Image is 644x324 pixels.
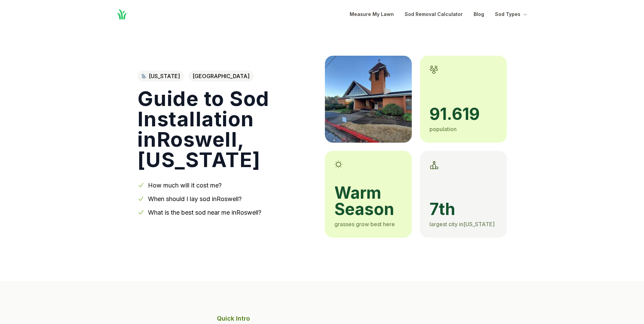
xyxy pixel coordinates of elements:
[148,182,222,189] a: How much will it cost me?
[217,314,427,323] p: Quick Intro
[142,74,146,79] img: Georgia state outline
[350,10,394,18] a: Measure My Lawn
[405,10,463,18] a: Sod Removal Calculator
[334,185,402,217] span: warm season
[429,221,495,228] span: largest city in [US_STATE]
[148,195,242,202] a: When should I lay sod inRoswell?
[429,126,457,132] span: population
[334,221,395,228] span: grasses grow best here
[429,106,497,122] span: 91.619
[474,10,484,18] a: Blog
[495,10,529,18] button: Sod Types
[325,56,412,143] img: A picture of Roswell
[148,209,261,216] a: What is the best sod near me inRoswell?
[137,88,314,170] h1: Guide to Sod Installation in Roswell , [US_STATE]
[429,201,497,217] span: 7th
[137,71,184,82] a: [US_STATE]
[188,71,254,82] span: [GEOGRAPHIC_DATA]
